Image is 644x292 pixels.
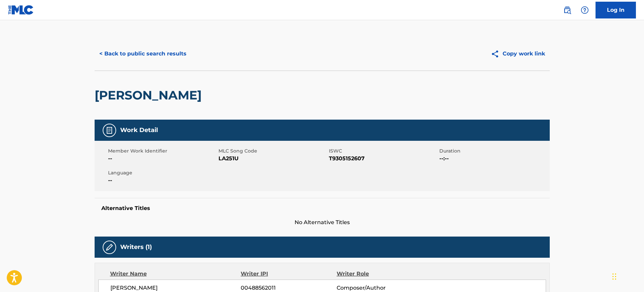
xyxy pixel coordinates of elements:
span: T9305152607 [329,155,438,163]
span: LA251U [218,155,327,163]
span: Composer/Author [337,284,424,292]
img: search [563,6,571,14]
span: MLC Song Code [218,148,327,155]
h5: Alternative Titles [101,205,543,212]
iframe: Chat Widget [610,260,644,292]
span: -- [108,176,217,184]
img: help [581,6,589,14]
img: Copy work link [491,50,503,58]
iframe: Resource Center [625,190,644,244]
img: Writers [105,243,113,251]
div: Writer Name [110,270,241,278]
a: Log In [596,2,636,18]
img: MLC Logo [8,5,34,15]
h2: [PERSON_NAME] [95,88,205,103]
h5: Work Detail [120,126,158,134]
button: < Back to public search results [95,45,191,62]
a: Public Search [561,3,574,17]
span: 00488562011 [241,284,336,292]
div: Help [578,3,591,17]
img: Work Detail [105,126,113,134]
span: Language [108,169,217,176]
span: No Alternative Titles [95,218,550,226]
span: --:-- [439,155,548,163]
span: [PERSON_NAME] [110,284,241,292]
div: Writer IPI [241,270,337,278]
button: Copy work link [486,45,550,62]
span: Member Work Identifier [108,148,217,155]
div: Writer Role [337,270,424,278]
div: Drag [612,266,616,287]
span: Duration [439,148,548,155]
span: -- [108,155,217,163]
h5: Writers (1) [120,243,152,251]
span: ISWC [329,148,438,155]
